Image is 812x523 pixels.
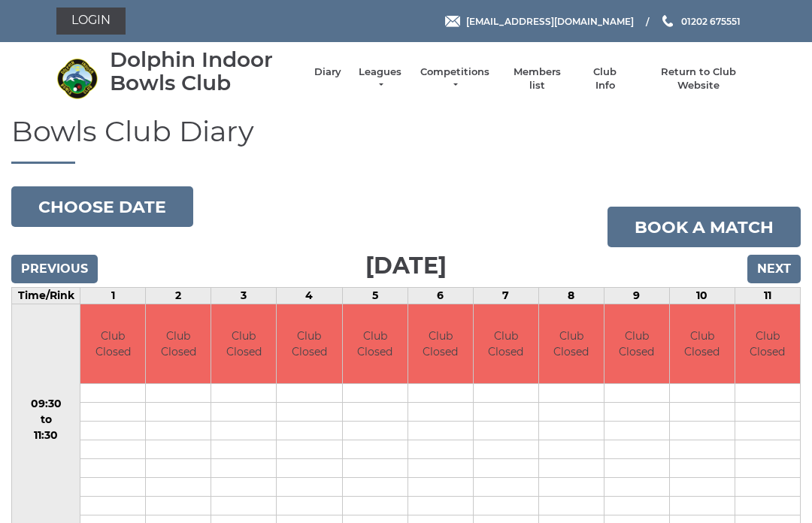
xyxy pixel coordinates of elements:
[604,304,669,383] td: Club Closed
[110,48,299,95] div: Dolphin Indoor Bowls Club
[277,288,342,304] td: 4
[538,288,604,304] td: 8
[211,288,277,304] td: 3
[583,65,627,92] a: Club Info
[56,8,126,35] a: Login
[681,15,741,26] span: 01202 675551
[314,65,341,79] a: Diary
[11,255,98,283] input: Previous
[343,304,408,383] td: Club Closed
[660,14,741,29] a: Phone us 01202 675551
[80,304,145,383] td: Club Closed
[419,65,491,92] a: Competitions
[80,288,146,304] td: 1
[505,65,568,92] a: Members list
[445,16,460,27] img: Email
[604,288,669,304] td: 9
[211,304,276,383] td: Club Closed
[473,288,538,304] td: 7
[445,14,634,29] a: Email [EMAIL_ADDRESS][DOMAIN_NAME]
[11,116,801,165] h1: Bowls Club Diary
[11,186,193,227] button: Choose date
[539,304,604,383] td: Club Closed
[146,304,211,383] td: Club Closed
[146,288,211,304] td: 2
[277,304,341,383] td: Club Closed
[642,65,756,92] a: Return to Club Website
[408,288,473,304] td: 6
[474,304,538,383] td: Club Closed
[607,207,801,247] a: Book a match
[735,288,800,304] td: 11
[735,304,800,383] td: Club Closed
[12,288,80,304] td: Time/Rink
[356,65,404,92] a: Leagues
[466,15,634,26] span: [EMAIL_ADDRESS][DOMAIN_NAME]
[669,288,735,304] td: 10
[342,288,408,304] td: 5
[747,255,801,283] input: Next
[670,304,735,383] td: Club Closed
[408,304,473,383] td: Club Closed
[56,58,98,99] img: Dolphin Indoor Bowls Club
[662,15,673,27] img: Phone us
